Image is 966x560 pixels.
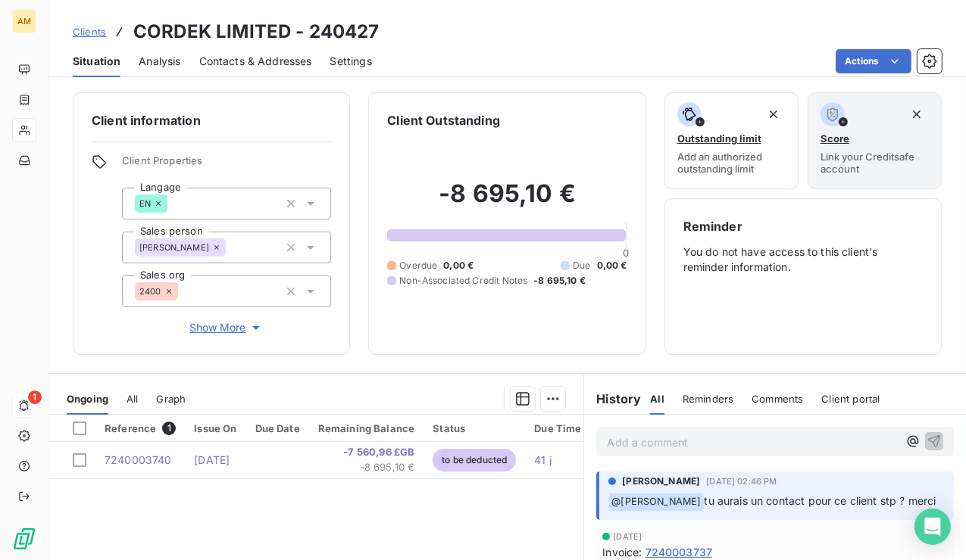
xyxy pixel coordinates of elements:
[705,494,936,507] span: tu aurais un contact pour ce client stp ? merci
[92,111,331,129] h6: Client information
[167,197,180,210] input: Add a tag
[677,151,786,175] span: Add an authorized outstanding limit
[73,24,106,39] a: Clients
[139,287,161,296] span: 2400
[318,445,415,460] span: -7 560,96 £GB
[12,9,36,33] div: AM
[433,449,516,471] span: to be deducted
[255,422,300,434] div: Due Date
[105,422,176,435] div: Reference
[139,54,180,69] span: Analysis
[127,393,138,405] span: All
[821,393,880,405] span: Client portal
[683,393,733,405] span: Reminders
[683,217,923,235] h6: Reminder
[677,132,761,145] span: Outstanding limit
[194,453,230,466] span: [DATE]
[597,259,627,272] span: 0,00 €
[139,199,151,208] span: EN
[624,247,630,259] span: 0
[28,390,42,404] span: 1
[609,493,703,511] span: @ [PERSON_NAME]
[67,393,108,405] span: Ongoing
[157,393,186,405] span: Graph
[821,151,929,175] span: Link your Creditsafe account
[189,320,264,335] span: Show More
[122,154,331,176] span: Client Properties
[387,111,500,129] h6: Client Outstanding
[399,259,437,272] span: Overdue
[683,217,923,336] div: You do not have access to this client's reminder information.
[622,474,700,488] span: [PERSON_NAME]
[162,422,176,435] span: 1
[226,241,238,254] input: Add a tag
[533,274,586,288] span: -8 695,10 €
[139,243,209,252] span: [PERSON_NAME]
[199,54,312,69] span: Contacts & Addresses
[664,92,799,189] button: Outstanding limitAdd an authorized outstanding limit
[133,18,379,45] h3: CORDEK LIMITED - 240427
[602,544,642,560] span: Invoice :
[646,544,713,560] span: 7240003737
[573,259,590,272] span: Due
[584,390,641,408] h6: History
[534,422,596,434] div: Due Time
[752,393,803,405] span: Comments
[330,54,372,69] span: Settings
[178,285,190,298] input: Add a tag
[613,532,642,541] span: [DATE]
[194,422,236,434] div: Issue On
[387,179,627,224] h2: -8 695,10 €
[650,393,664,405] span: All
[914,509,951,545] div: Open Intercom Messenger
[821,132,849,145] span: Score
[399,274,527,288] span: Non-Associated Credit Notes
[706,477,777,486] span: [DATE] 02:46 PM
[534,453,552,466] span: 41 j
[318,460,415,475] span: -8 695,10 €
[836,49,911,73] button: Actions
[73,26,106,38] span: Clients
[73,54,120,69] span: Situation
[443,259,474,272] span: 0,00 €
[12,527,36,551] img: Logo LeanPay
[318,422,415,434] div: Remaining Balance
[433,422,516,434] div: Status
[105,453,172,466] span: 7240003740
[808,92,942,189] button: ScoreLink your Creditsafe account
[122,319,331,336] button: Show More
